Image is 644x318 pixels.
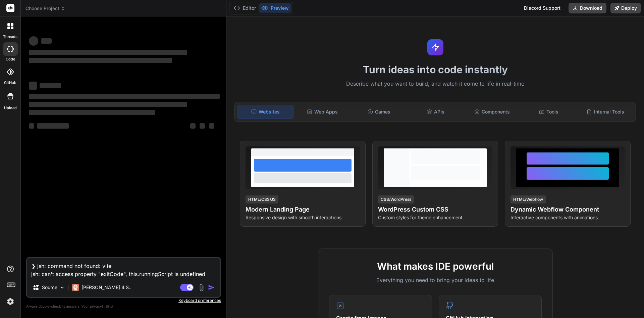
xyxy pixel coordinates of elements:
span: ‌ [29,50,187,55]
span: ‌ [29,102,187,107]
img: Pick Models [59,285,65,290]
textarea: ❯ jsh: command not found: vite jsh: can't access property "exitCode", this.runningScript is undef... [27,258,220,278]
p: Always double-check its answers. Your in Bind [26,303,221,310]
span: ‌ [29,94,220,99]
p: Interactive components with animations [511,214,625,221]
button: Preview [259,3,291,13]
div: Games [352,105,407,119]
span: Choose Project [25,5,65,12]
span: ‌ [29,123,34,129]
button: Download [569,3,606,13]
button: Editor [231,3,259,13]
h1: Turn ideas into code instantly [230,63,640,76]
div: Websites [237,105,293,119]
h4: Modern Landing Page [246,205,360,214]
p: [PERSON_NAME] 4 S.. [82,284,131,291]
span: ‌ [209,123,214,129]
h2: What makes IDE powerful [329,259,542,273]
img: settings [5,296,16,307]
label: threads [3,34,17,40]
span: ‌ [200,123,205,129]
label: code [6,56,15,62]
button: Deploy [610,3,641,13]
div: Discord Support [520,3,565,13]
p: Custom styles for theme enhancement [378,214,492,221]
img: icon [208,284,215,291]
div: HTML/Webflow [511,195,546,203]
div: APIs [408,105,463,119]
h4: Dynamic Webflow Component [511,205,625,214]
span: ‌ [40,83,61,88]
p: Everything you need to bring your ideas to life [329,276,542,284]
span: ‌ [29,58,172,63]
div: HTML/CSS/JS [246,195,278,203]
div: Tools [521,105,577,119]
p: Source [42,284,57,291]
p: Keyboard preferences [26,298,221,303]
div: Web Apps [295,105,350,119]
span: ‌ [29,82,37,90]
label: GitHub [4,80,16,86]
span: ‌ [37,123,69,129]
label: Upload [4,105,17,111]
img: Claude 4 Sonnet [72,284,79,291]
p: Responsive design with smooth interactions [246,214,360,221]
span: ‌ [190,123,196,129]
span: ‌ [29,36,38,46]
p: Describe what you want to build, and watch it come to life in real-time [230,80,640,88]
div: Components [465,105,520,119]
h4: WordPress Custom CSS [378,205,492,214]
img: attachment [198,284,205,291]
span: ‌ [41,38,52,44]
span: ‌ [29,110,155,115]
div: Internal Tools [578,105,633,119]
div: CSS/WordPress [378,195,414,203]
span: privacy [90,304,102,308]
